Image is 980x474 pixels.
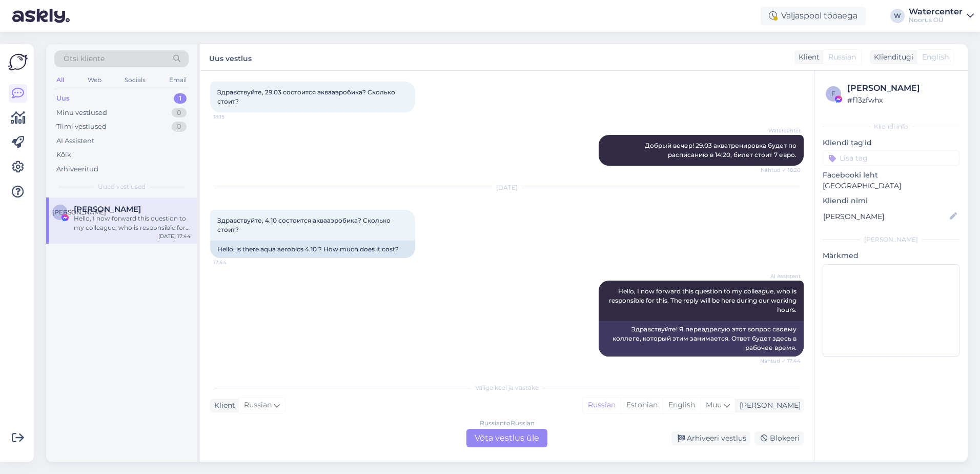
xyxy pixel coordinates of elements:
[74,214,191,232] div: Hello, I now forward this question to my colleague, who is responsible for this. The reply will b...
[762,272,801,280] span: AI Assistent
[609,287,798,313] span: Hello, I now forward this question to my colleague, who is responsible for this. The reply will b...
[870,52,913,63] div: Klienditugi
[760,357,801,365] span: Nähtud ✓ 17:44
[64,53,105,64] span: Otsi kliente
[167,73,189,87] div: Email
[831,90,835,97] span: f
[56,150,71,160] div: Kõik
[8,52,28,72] img: Askly Logo
[823,195,959,206] p: Kliendi nimi
[217,216,392,233] span: Здравствуйте, 4.10 состоится аквааэробика? Cколько стоит?
[823,211,948,222] input: Lisa nimi
[480,419,535,428] div: Russian to Russian
[823,235,959,244] div: [PERSON_NAME]
[823,181,959,191] p: [GEOGRAPHIC_DATA]
[210,183,804,192] div: [DATE]
[56,93,70,104] div: Uus
[671,431,750,445] div: Arhiveeri vestlus
[706,400,722,409] span: Muu
[909,16,963,24] div: Noorus OÜ
[56,108,107,118] div: Minu vestlused
[847,82,956,94] div: [PERSON_NAME]
[823,150,959,166] input: Lisa tag
[663,398,700,413] div: English
[754,431,804,445] div: Blokeeri
[56,164,98,174] div: Arhiveeritud
[621,398,663,413] div: Estonian
[174,93,187,104] div: 1
[736,400,801,411] div: [PERSON_NAME]
[909,8,963,16] div: Watercenter
[823,250,959,261] p: Märkmed
[52,208,106,216] span: [PERSON_NAME]
[599,321,804,357] div: Здравствуйте! Я переадресую этот вопрос своему коллеге, который этим занимается. Ответ будет здес...
[794,52,820,63] div: Klient
[823,122,959,131] div: Kliendi info
[56,122,107,132] div: Tiimi vestlused
[74,205,141,214] span: Инна Мищенко
[210,400,235,411] div: Klient
[922,52,949,63] span: English
[823,170,959,181] p: Facebooki leht
[98,182,146,191] span: Uued vestlused
[209,50,252,64] label: Uus vestlus
[828,52,856,63] span: Russian
[213,113,252,121] span: 18:15
[823,137,959,148] p: Kliendi tag'id
[466,429,547,447] div: Võta vestlus üle
[122,73,148,87] div: Socials
[217,88,397,105] span: Здравствуйте, 29.03 состоится аквааэробика? Cколько стоит?
[56,136,94,146] div: AI Assistent
[54,73,66,87] div: All
[762,127,801,134] span: Watercenter
[890,9,905,23] div: W
[172,122,187,132] div: 0
[158,232,191,240] div: [DATE] 17:44
[210,241,415,258] div: Hello, is there aqua aerobics 4.10 ? How much does it cost?
[645,142,798,159] span: Добрый вечер! 29.03 акватренировка будет по расписанию в 14:20, билет стоит 7 евро.
[210,383,804,392] div: Valige keel ja vastake
[583,398,621,413] div: Russian
[213,259,252,266] span: 17:44
[172,108,187,118] div: 0
[847,94,956,106] div: # f13zfwhx
[761,7,866,25] div: Väljaspool tööaega
[909,8,974,24] a: WatercenterNoorus OÜ
[761,166,801,174] span: Nähtud ✓ 18:20
[244,400,272,411] span: Russian
[86,73,104,87] div: Web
